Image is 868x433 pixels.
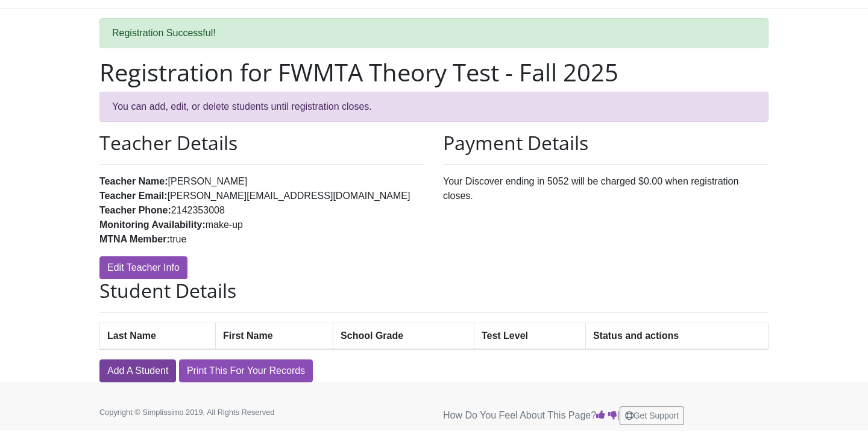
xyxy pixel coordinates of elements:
th: Test Level [474,323,585,349]
th: School Grade [333,323,474,349]
p: How Do You Feel About This Page? | [443,406,769,425]
h2: Student Details [99,279,769,302]
a: Add A Student [99,359,176,382]
div: Registration Successful! [99,18,769,48]
li: [PERSON_NAME][EMAIL_ADDRESS][DOMAIN_NAME] [99,189,425,203]
th: First Name [215,323,333,349]
div: Your Discover ending in 5052 will be charged $0.00 when registration closes. [434,131,778,279]
th: Last Name [100,323,216,349]
div: You can add, edit, or delete students until registration closes. [99,92,769,122]
a: Print This For Your Records [179,359,313,382]
li: make-up [99,218,425,232]
strong: Monitoring Availability: [99,220,206,230]
strong: Teacher Phone: [99,205,171,215]
strong: Teacher Name: [99,176,168,186]
h1: Registration for FWMTA Theory Test - Fall 2025 [99,58,769,87]
li: 2142353008 [99,203,425,218]
a: Edit Teacher Info [99,256,187,279]
strong: MTNA Member: [99,234,170,244]
li: true [99,232,425,247]
strong: Teacher Email: [99,191,168,201]
th: Status and actions [585,323,768,349]
p: Copyright © Simplissimo 2019. All Rights Reserved [99,406,310,418]
h2: Payment Details [443,131,769,154]
li: [PERSON_NAME] [99,174,425,189]
button: Get Support [620,406,685,425]
h2: Teacher Details [99,131,425,154]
